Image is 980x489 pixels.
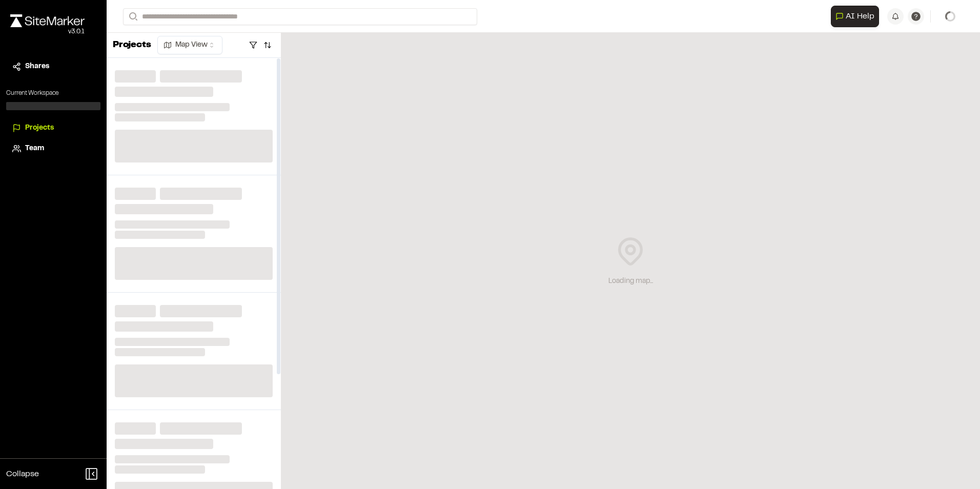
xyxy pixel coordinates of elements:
[113,38,151,52] p: Projects
[831,6,879,27] button: Open AI Assistant
[12,123,94,134] a: Projects
[25,61,49,72] span: Shares
[6,89,100,98] p: Current Workspace
[846,10,874,23] span: AI Help
[10,14,85,27] img: rebrand.png
[608,276,653,287] div: Loading map...
[831,6,883,27] div: Open AI Assistant
[12,143,94,154] a: Team
[25,143,44,154] span: Team
[123,8,141,25] button: Search
[25,123,54,134] span: Projects
[10,27,85,36] div: Oh geez...please don't...
[6,468,39,480] span: Collapse
[12,61,94,72] a: Shares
